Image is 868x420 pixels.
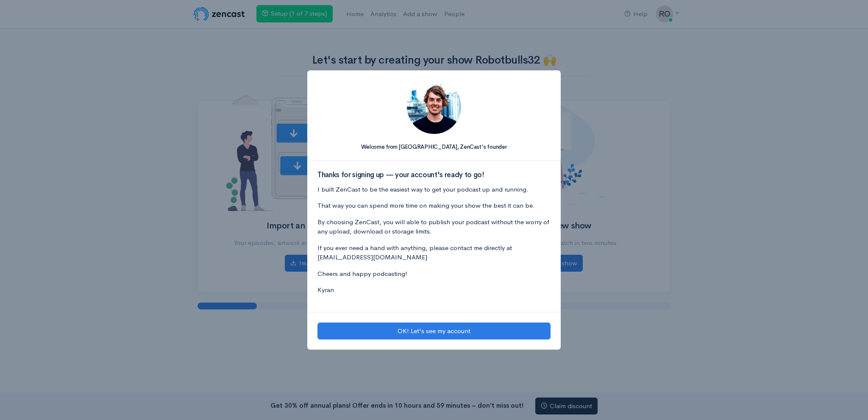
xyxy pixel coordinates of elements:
[317,243,551,262] p: If you ever need a hand with anything, please contact me directly at [EMAIL_ADDRESS][DOMAIN_NAME]
[317,269,551,279] p: Cheers and happy podcasting!
[317,323,551,340] button: OK! Let's see my account
[317,171,551,179] h3: Thanks for signing up — your account's ready to go!
[317,201,551,211] p: That way you can spend more time on making your show the best it can be.
[317,144,551,150] h5: Welcome from [GEOGRAPHIC_DATA], ZenCast's founder
[317,217,551,236] p: By choosing ZenCast, you will able to publish your podcast without the worry of any upload, downl...
[317,285,551,295] p: Kyran
[317,185,551,195] p: I built ZenCast to be the easiest way to get your podcast up and running.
